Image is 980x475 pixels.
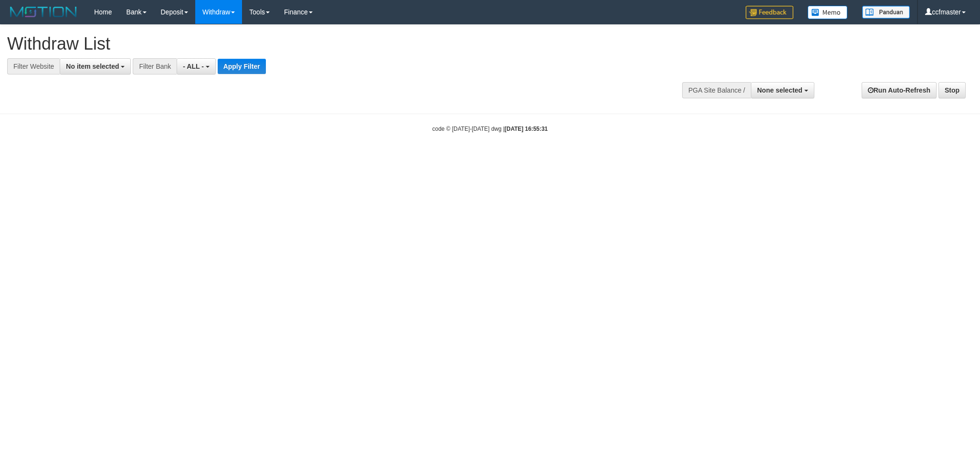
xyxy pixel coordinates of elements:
[218,59,266,74] button: Apply Filter
[432,126,548,132] small: code © [DATE]-[DATE] dwg |
[746,6,793,19] img: Feedback.jpg
[7,58,60,74] div: Filter Website
[183,63,204,70] span: - ALL -
[938,82,966,98] a: Stop
[757,86,802,94] span: None selected
[682,82,751,98] div: PGA Site Balance /
[7,34,644,53] h1: Withdraw List
[808,6,848,19] img: Button%20Memo.svg
[751,82,814,98] button: None selected
[862,6,910,19] img: panduan.png
[133,58,177,74] div: Filter Bank
[862,82,937,98] a: Run Auto-Refresh
[7,5,80,19] img: MOTION_logo.png
[66,63,119,70] span: No item selected
[60,58,131,74] button: No item selected
[177,58,215,74] button: - ALL -
[505,126,548,132] strong: [DATE] 16:55:31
